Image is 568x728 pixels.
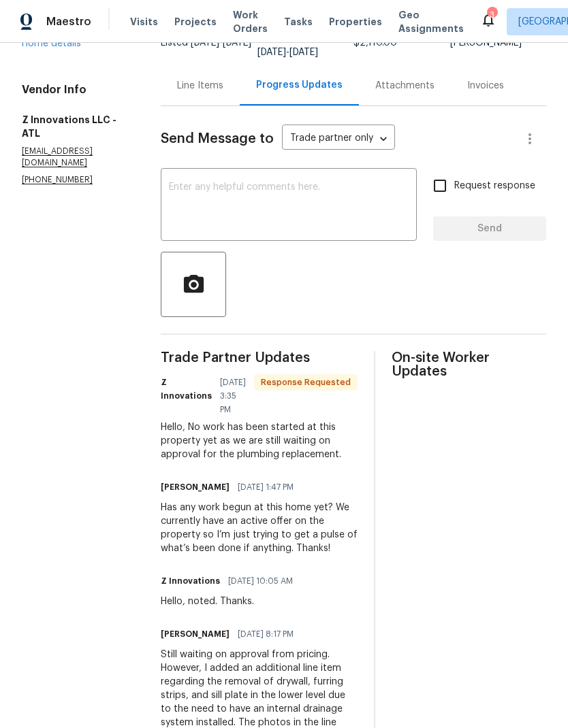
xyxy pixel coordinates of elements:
div: Line Items [177,79,223,93]
span: Trade Partner Updates [161,351,358,365]
div: Hello, No work has been started at this property yet as we are still waiting on approval for the ... [161,420,358,461]
div: Invoices [467,79,504,93]
div: Hello, noted. Thanks. [161,595,301,608]
div: Attachments [375,79,435,93]
a: Home details [22,39,81,48]
span: Request response [454,179,535,193]
span: [DATE] 3:35 PM [220,376,246,416]
span: Response Requested [255,376,356,389]
h6: [PERSON_NAME] [161,480,230,494]
div: Progress Updates [256,78,343,92]
span: - [191,38,251,48]
div: [PERSON_NAME] [450,38,547,48]
span: Maestro [46,15,91,29]
div: Has any work begun at this home yet? We currently have an active offer on the property so I’m jus... [161,501,358,555]
span: Visits [130,15,158,29]
span: [DATE] [257,48,286,57]
span: Tasks [284,17,313,27]
span: [DATE] [191,38,219,48]
div: 3 [487,8,496,22]
span: On-site Worker Updates [392,351,546,378]
div: Trade partner only [282,128,395,150]
span: [DATE] 10:05 AM [228,574,293,588]
h4: Vendor Info [22,83,128,97]
h6: [PERSON_NAME] [161,627,230,641]
span: [DATE] 1:47 PM [238,480,294,494]
span: [DATE] [289,48,318,57]
span: $2,110.00 [353,38,397,48]
span: Projects [174,15,217,29]
span: [DATE] 8:17 PM [238,627,294,641]
h6: Z Innovations [161,574,220,588]
span: Geo Assignments [398,8,464,35]
span: Work Orders [233,8,268,35]
h5: Z Innovations LLC - ATL [22,113,128,140]
span: Properties [329,15,382,29]
span: - [257,48,318,57]
span: Listed [161,38,251,48]
h6: Z Innovations [161,376,212,403]
span: [DATE] [223,38,251,48]
span: Send Message to [161,132,274,146]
